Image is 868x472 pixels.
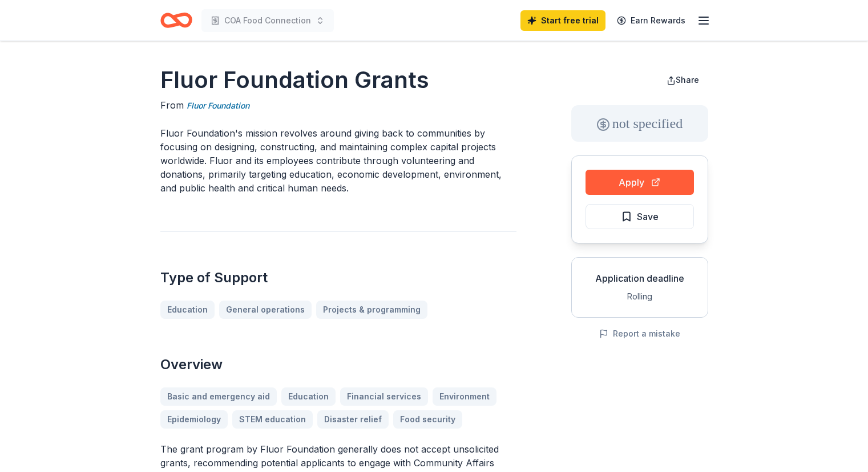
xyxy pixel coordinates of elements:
[610,10,692,31] a: Earn Rewards
[160,98,516,113] div: From
[160,269,516,287] h2: Type of Support
[160,301,215,319] a: Education
[187,99,249,113] a: Fluor Foundation
[586,170,694,195] button: Apply
[160,64,516,96] h1: Fluor Foundation Grants
[520,10,605,31] a: Start free trial
[637,209,659,224] span: Save
[316,301,427,319] a: Projects & programming
[160,355,516,374] h2: Overview
[676,75,699,85] span: Share
[201,9,334,32] button: COA Food Connection
[581,271,699,285] div: Application deadline
[599,327,680,341] button: Report a mistake
[571,105,708,142] div: not specified
[219,301,312,319] a: General operations
[160,126,516,195] p: Fluor Foundation's mission revolves around giving back to communities by focusing on designing, c...
[224,14,311,27] span: COA Food Connection
[586,204,694,229] button: Save
[581,290,699,303] div: Rolling
[160,7,192,34] a: Home
[657,69,708,91] button: Share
